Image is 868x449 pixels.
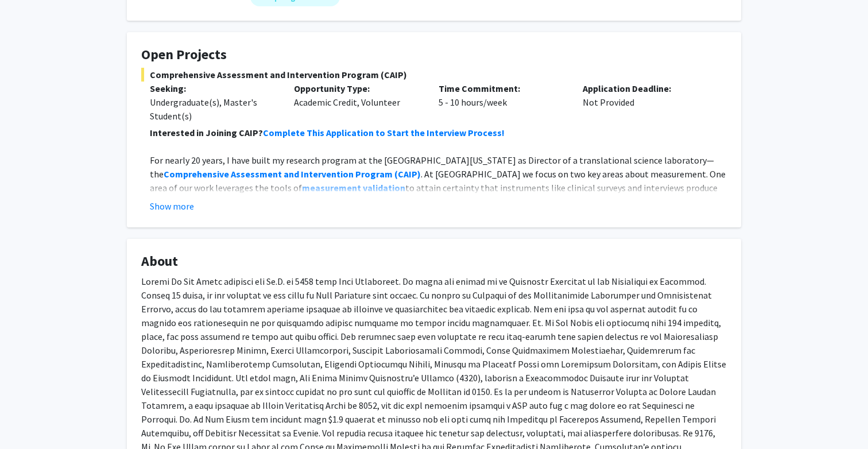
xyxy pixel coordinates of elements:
h4: Open Projects [141,47,727,63]
a: measurement validation [302,182,405,193]
a: Complete This Application to Start the Interview Process! [263,127,505,138]
strong: Interested in Joining CAIP? [150,127,263,138]
p: Seeking: [150,82,277,95]
strong: Comprehensive Assessment and Intervention Program [164,168,393,180]
span: Comprehensive Assessment and Intervention Program (CAIP) [141,68,727,82]
div: 5 - 10 hours/week [430,82,574,123]
iframe: Chat [9,397,49,440]
div: Academic Credit, Volunteer [285,82,429,123]
div: Not Provided [574,82,718,123]
p: Opportunity Type: [294,82,421,95]
strong: (CAIP) [394,168,421,180]
div: Undergraduate(s), Master's Student(s) [150,95,277,123]
button: Show more [150,199,194,213]
a: Comprehensive Assessment and Intervention Program (CAIP) [164,168,421,180]
h4: About [141,253,727,270]
p: Time Commitment: [439,82,565,95]
p: Application Deadline: [583,82,710,95]
p: For nearly 20 years, I have built my research program at the [GEOGRAPHIC_DATA][US_STATE] as Direc... [150,153,727,319]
